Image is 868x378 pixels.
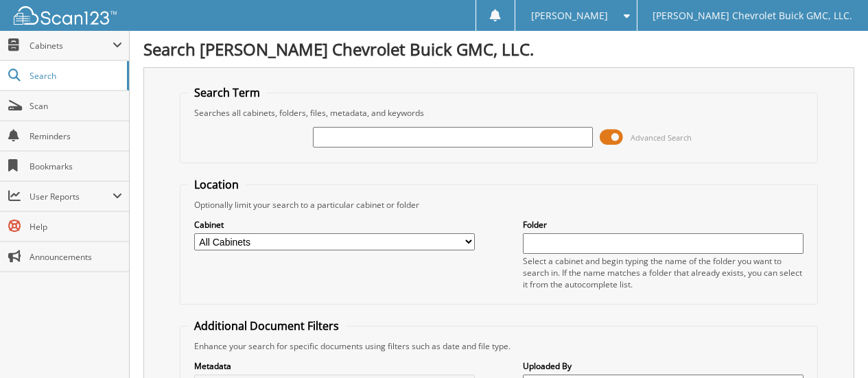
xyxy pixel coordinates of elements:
span: Search [30,70,120,82]
legend: Location [187,177,246,192]
span: Announcements [30,251,122,263]
h1: Search [PERSON_NAME] Chevrolet Buick GMC, LLC. [143,38,854,60]
span: Help [30,221,122,233]
span: Scan [30,100,122,112]
span: Advanced Search [631,132,692,143]
span: Cabinets [30,40,113,51]
span: [PERSON_NAME] Chevrolet Buick GMC, LLC. [653,12,852,20]
div: Optionally limit your search to a particular cabinet or folder [187,199,810,211]
label: Uploaded By [523,360,804,372]
div: Searches all cabinets, folders, files, metadata, and keywords [187,107,810,119]
div: Enhance your search for specific documents using filters such as date and file type. [187,340,810,352]
legend: Search Term [187,85,267,100]
span: User Reports [30,191,113,202]
span: [PERSON_NAME] [531,12,608,20]
label: Folder [523,219,804,231]
label: Metadata [194,360,475,372]
label: Cabinet [194,219,475,231]
img: scan123-logo-white.svg [14,6,117,25]
span: Reminders [30,130,122,142]
span: Bookmarks [30,161,122,172]
div: Select a cabinet and begin typing the name of the folder you want to search in. If the name match... [523,255,804,290]
legend: Additional Document Filters [187,318,346,333]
